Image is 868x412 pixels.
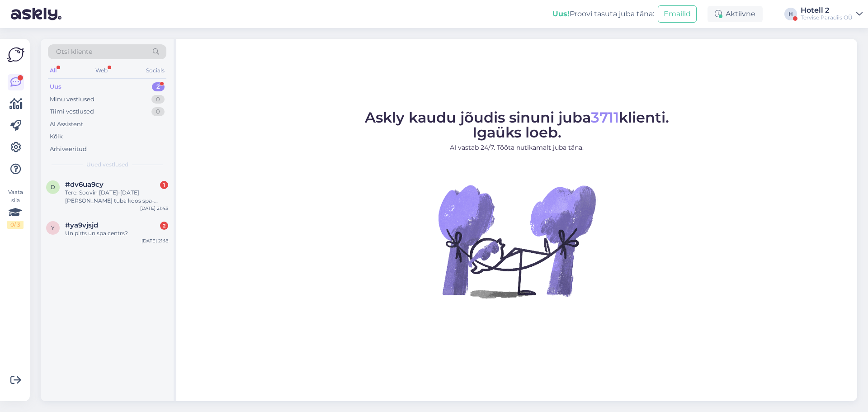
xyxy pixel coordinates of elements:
[65,229,168,237] div: Un pirts un spa centrs?
[65,189,168,205] div: Tere. Soovin [DATE]-[DATE] [PERSON_NAME] tuba koos spa-sissepaasuga broneerida. Kas saunamaailma ...
[50,132,63,141] div: Kõik
[365,109,669,141] span: Askly kaudu jõudis sinuni juba klienti. Igaüks loeb.
[801,7,853,14] div: Hotell 2
[160,222,168,230] div: 2
[51,224,55,231] span: y
[48,65,58,76] div: All
[658,5,697,23] button: Emailid
[65,221,98,229] span: #ya9vjsjd
[50,145,87,154] div: Arhiveeritud
[140,205,168,212] div: [DATE] 21:43
[7,188,24,229] div: Vaata siia
[144,65,166,76] div: Socials
[152,82,165,91] div: 2
[151,95,165,104] div: 0
[801,7,863,21] a: Hotell 2Tervise Paradiis OÜ
[151,107,165,116] div: 0
[142,237,168,244] div: [DATE] 21:18
[7,46,24,63] img: Askly Logo
[50,82,61,91] div: Uus
[160,181,168,189] div: 1
[552,9,654,19] div: Proovi tasuta juba täna:
[50,95,94,104] div: Minu vestlused
[51,184,55,190] span: d
[435,160,598,322] img: No Chat active
[65,180,104,189] span: #dv6ua9cy
[86,161,128,169] span: Uued vestlused
[50,107,94,116] div: Tiimi vestlused
[7,221,24,229] div: 0 / 3
[708,6,763,22] div: Aktiivne
[50,120,83,129] div: AI Assistent
[591,109,619,126] span: 3711
[56,47,92,57] span: Otsi kliente
[365,143,669,152] p: AI vastab 24/7. Tööta nutikamalt juba täna.
[784,8,797,20] div: H
[552,9,570,18] b: Uus!
[801,14,853,21] div: Tervise Paradiis OÜ
[94,65,109,76] div: Web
